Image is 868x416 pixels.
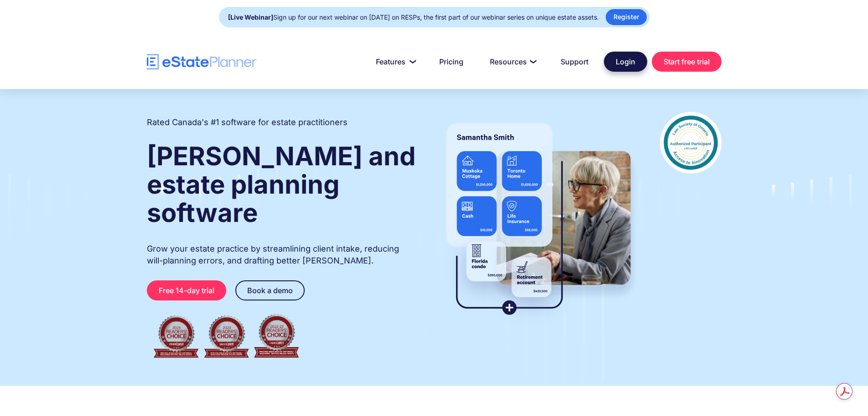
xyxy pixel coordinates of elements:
a: Free 14-day trial [147,280,226,300]
p: Grow your estate practice by streamlining client intake, reducing will-planning errors, and draft... [147,243,417,267]
strong: [PERSON_NAME] and estate planning software [147,141,416,228]
a: Resources [479,53,545,71]
a: Login [604,52,647,72]
a: Pricing [428,53,474,71]
h2: Rated Canada's #1 software for estate practitioners [147,116,348,128]
a: Start free trial [652,52,722,72]
a: Register [606,9,647,25]
strong: [Live Webinar] [228,13,273,21]
a: home [147,54,256,70]
a: Features [365,53,424,71]
a: Book a demo [235,280,305,300]
a: Support [550,53,599,71]
div: Sign up for our next webinar on [DATE] on RESPs, the first part of our webinar series on unique e... [228,11,599,24]
img: estate planner showing wills to their clients, using eState Planner, a leading estate planning so... [435,112,642,326]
